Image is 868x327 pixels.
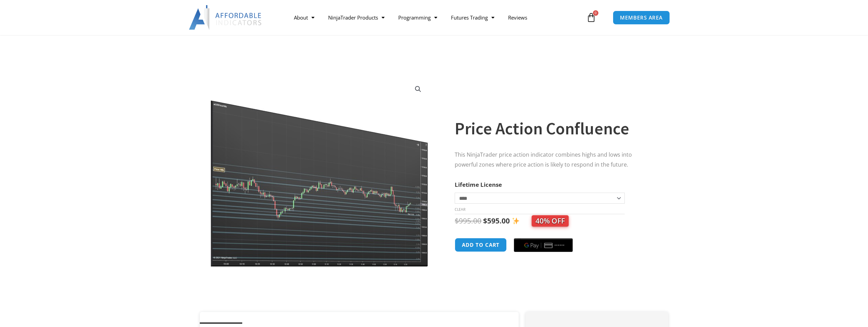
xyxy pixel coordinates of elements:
bdi: 595.00 [483,216,510,226]
img: LogoAI | Affordable Indicators – NinjaTrader [189,5,262,30]
a: NinjaTrader Products [321,10,391,25]
nav: Menu [287,10,585,25]
label: Lifetime License [455,181,502,189]
bdi: 995.00 [455,216,481,226]
img: Price Action Confluence 2 [209,78,429,267]
a: View full-screen image gallery [412,83,424,95]
a: 0 [576,8,606,27]
text: •••••• [555,243,565,248]
button: Add to cart [455,238,507,252]
span: 40% OFF [532,215,569,227]
a: About [287,10,321,25]
img: ✨ [512,217,519,225]
iframe: PayPal Message 1 [455,261,655,267]
span: $ [483,216,487,226]
span: 0 [593,10,598,16]
span: MEMBERS AREA [620,15,663,20]
a: Programming [391,10,444,25]
button: Buy with GPay [514,238,573,252]
span: $ [455,216,459,226]
h1: Price Action Confluence [455,117,655,141]
a: Reviews [501,10,534,25]
a: Futures Trading [444,10,501,25]
a: Clear options [455,207,465,212]
a: MEMBERS AREA [613,11,670,25]
span: This NinjaTrader price action indicator combines highs and lows into powerful zones where price a... [455,151,632,168]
